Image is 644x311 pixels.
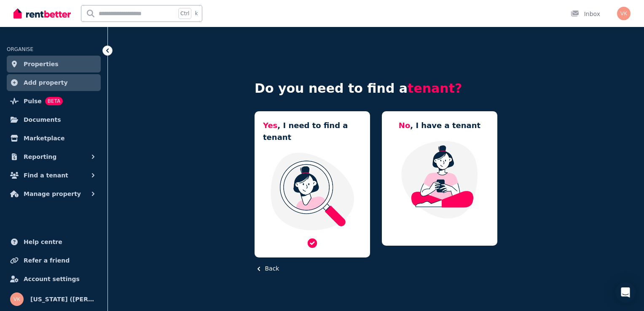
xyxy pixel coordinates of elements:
span: Refer a friend [24,255,70,265]
button: Find a tenant [7,167,101,184]
span: Documents [24,115,61,125]
a: Properties [7,56,101,72]
span: [US_STATE] ([PERSON_NAME] [30,294,97,304]
span: Yes [263,121,277,130]
button: Reporting [7,148,101,165]
img: Manage my property [390,140,489,219]
a: Account settings [7,271,101,287]
img: Virginia (Naomi) Kapisa [10,292,24,306]
img: I need a tenant [263,152,362,231]
div: Open Intercom Messenger [615,282,636,303]
span: Find a tenant [24,170,68,180]
a: Marketplace [7,130,101,147]
h5: , I have a tenant [399,120,480,131]
a: Add property [7,74,101,91]
span: tenant? [408,81,462,96]
span: Help centre [24,237,62,247]
span: Reporting [24,152,56,162]
a: Help centre [7,233,101,250]
button: Back [255,264,279,273]
button: Manage property [7,185,101,202]
span: k [195,10,198,17]
img: RentBetter [13,7,71,20]
div: Inbox [571,10,600,18]
span: Manage property [24,189,81,199]
h4: Do you need to find a [255,81,497,96]
span: No [399,121,410,130]
span: ORGANISE [7,46,33,52]
span: Pulse [24,96,42,106]
span: BETA [45,97,63,105]
span: Properties [24,59,59,69]
h5: , I need to find a tenant [263,120,362,143]
span: Account settings [24,274,80,284]
img: Virginia (Naomi) Kapisa [617,7,631,20]
a: PulseBETA [7,93,101,110]
a: Documents [7,111,101,128]
span: Add property [24,78,68,88]
span: Marketplace [24,133,64,143]
a: Refer a friend [7,252,101,269]
span: Ctrl [178,8,191,19]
